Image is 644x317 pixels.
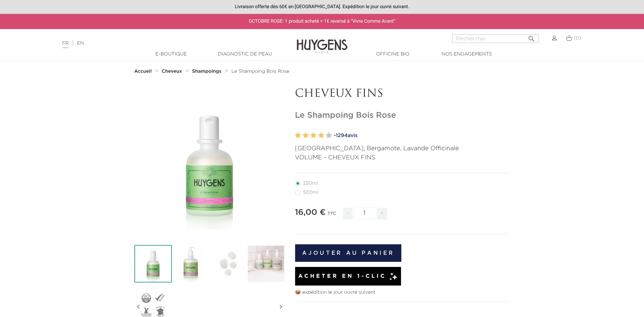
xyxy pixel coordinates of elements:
div: | [59,39,263,47]
a: Diagnostic de peau [211,51,279,58]
a: Officine Bio [359,51,427,58]
span: + [377,208,387,220]
button:  [526,32,538,41]
a: -1294avis [334,131,510,141]
p: CHEVEUX FINS [295,88,510,100]
span: Le Shampoing Bois Rose [231,69,289,74]
button: Ajouter au panier [295,244,402,262]
a: EN [77,41,84,46]
input: Rechercher [452,34,538,43]
i:  [528,33,536,41]
label: 2 [303,131,309,140]
label: 1 [295,131,301,140]
a: Accueil [134,69,153,74]
span: 1294 [336,133,348,138]
img: Huygens [297,28,348,54]
span: (0) [574,36,581,41]
a: Cheveux [162,69,184,74]
label: 500ml [295,190,327,195]
a: Shampoings [192,69,223,74]
strong: Shampoings [192,69,222,74]
a: Le Shampoing Bois Rose [231,69,289,74]
a: FR [62,41,69,48]
img: Le Shampoing Bois Rose 250ml [134,245,172,282]
h1: Le Shampoing Bois Rose [295,111,510,120]
input: Quantité [354,207,375,219]
img: LE SHAMPOING 500ml BOIS ROSE [172,245,209,282]
p: 📦 expédition le jour ouvré suivant [295,289,510,296]
a: Nos engagements [433,51,501,58]
strong: Cheveux [162,69,182,74]
span: 16,00 € [295,208,326,217]
span: - [343,208,353,220]
p: VOLUME - CHEVEUX FINS [295,153,510,162]
div: TTC [327,206,336,225]
strong: Accueil [134,69,152,74]
a: E-Boutique [137,51,205,58]
p: [GEOGRAPHIC_DATA], Bergamote, Lavande Officinale [295,144,510,153]
label: 4 [318,131,324,140]
label: 5 [326,131,332,140]
label: 250ml [295,181,326,186]
label: 3 [310,131,316,140]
